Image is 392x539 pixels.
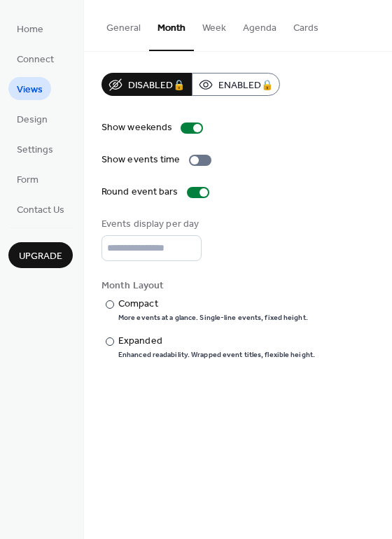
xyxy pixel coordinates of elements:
div: Enhanced readability. Wrapped event titles, flexible height. [118,350,315,360]
div: Show events time [101,153,181,167]
div: Month Layout [101,279,372,293]
span: Home [17,22,43,37]
span: Form [17,173,38,188]
div: Show weekends [101,120,172,135]
div: Events display per day [101,217,199,232]
span: Connect [17,52,54,67]
div: More events at a glance. Single-line events, fixed height. [118,313,308,323]
span: Contact Us [17,203,64,218]
button: Upgrade [8,242,73,268]
a: Views [8,77,51,100]
a: Contact Us [8,197,73,220]
span: Settings [17,143,53,157]
a: Design [8,107,56,130]
a: Form [8,167,47,190]
div: Compact [118,297,305,311]
a: Settings [8,137,62,160]
div: Round event bars [101,185,178,199]
a: Home [8,17,52,40]
span: Design [17,113,48,127]
div: Expanded [118,334,312,349]
span: Upgrade [19,249,62,264]
a: Connect [8,47,62,70]
span: Views [17,83,43,97]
